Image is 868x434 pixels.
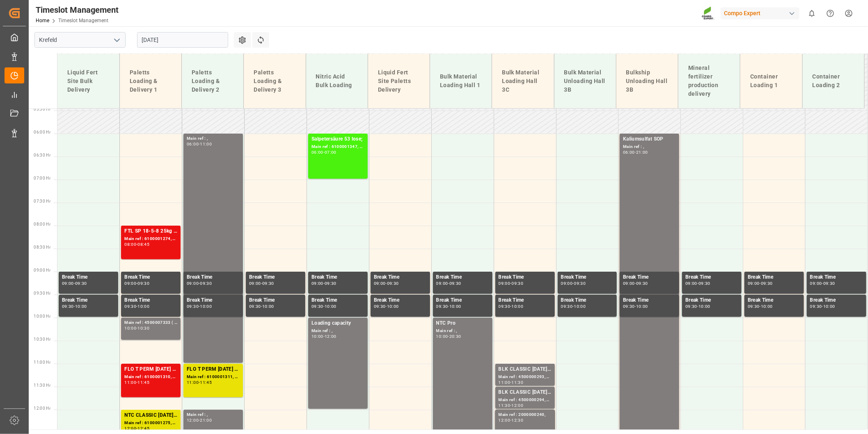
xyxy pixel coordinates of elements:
[573,305,574,308] div: -
[623,282,635,285] div: 09:00
[636,305,648,308] div: 10:00
[137,427,149,430] div: 12:45
[697,282,699,285] div: -
[311,305,323,308] div: 09:30
[311,296,364,305] div: Break Time
[760,282,761,285] div: -
[187,305,199,308] div: 09:30
[34,107,50,111] span: 05:30 Hr
[34,199,50,203] span: 07:30 Hr
[761,282,773,285] div: 09:30
[561,282,573,285] div: 09:00
[124,235,177,242] div: Main ref : 6100001274, 2000000935;
[499,282,511,285] div: 09:00
[810,282,822,285] div: 09:00
[436,319,489,328] div: NTC Pro
[810,273,863,282] div: Break Time
[62,273,115,282] div: Break Time
[748,296,801,305] div: Break Time
[323,305,325,308] div: -
[34,383,50,388] span: 11:30 Hr
[499,381,511,384] div: 11:00
[34,245,50,249] span: 08:30 Hr
[311,335,323,338] div: 10:00
[34,360,50,365] span: 11:00 Hr
[36,18,49,23] a: Home
[623,135,676,143] div: Kaliumsulfat SOP
[499,65,547,97] div: Bulk Material Loading Hall 3C
[512,282,524,285] div: 09:30
[110,34,123,46] button: open menu
[199,305,200,308] div: -
[623,150,635,154] div: 06:00
[136,326,137,330] div: -
[325,282,337,285] div: 09:30
[311,143,364,150] div: Main ref : 6100001347, 2000001172;
[809,69,858,93] div: Container Loading 2
[374,305,386,308] div: 09:30
[499,296,552,305] div: Break Time
[821,4,840,23] button: Help Center
[574,305,586,308] div: 10:00
[822,305,823,308] div: -
[510,282,511,285] div: -
[313,69,361,93] div: Nitric Acid Bulk Loading
[323,150,325,154] div: -
[34,291,50,295] span: 09:30 Hr
[34,222,50,226] span: 08:00 Hr
[448,282,449,285] div: -
[250,65,299,97] div: Paletts Loading & Delivery 3
[311,150,323,154] div: 06:00
[34,268,50,272] span: 09:00 Hr
[124,319,177,326] div: Main ref : 4500007333 ( Harnstoff),
[699,305,710,308] div: 10:00
[761,305,773,308] div: 10:00
[311,273,364,282] div: Break Time
[685,273,738,282] div: Break Time
[386,305,387,308] div: -
[137,381,149,384] div: 11:45
[702,6,715,21] img: Screenshot%202023-09-29%20at%2010.02.21.png_1712312052.png
[512,418,524,422] div: 12:30
[262,305,274,308] div: 10:00
[74,282,75,285] div: -
[823,305,835,308] div: 10:00
[199,418,200,422] div: -
[261,282,262,285] div: -
[187,411,240,418] div: Main ref : ,
[325,150,337,154] div: 07:00
[623,143,676,150] div: Main ref : ,
[126,65,175,97] div: Paletts Loading & Delivery 1
[685,305,697,308] div: 09:30
[323,335,325,338] div: -
[249,296,302,305] div: Break Time
[187,135,240,142] div: Main ref : ,
[561,65,609,97] div: Bulk Material Unloading Hall 3B
[436,328,489,335] div: Main ref : ,
[124,420,177,427] div: Main ref : 6100001275, 2000000929;
[311,319,364,328] div: Loading capacity
[124,305,136,308] div: 09:30
[623,296,676,305] div: Break Time
[803,4,821,23] button: show 0 new notifications
[136,242,137,246] div: -
[635,282,636,285] div: -
[34,153,50,157] span: 06:30 Hr
[311,328,364,335] div: Main ref : ,
[374,296,427,305] div: Break Time
[449,305,461,308] div: 10:00
[499,397,552,404] div: Main ref : 4500000294, 2000000240;
[436,282,448,285] div: 09:00
[34,406,50,411] span: 12:00 Hr
[124,427,136,430] div: 12:00
[499,273,552,282] div: Break Time
[200,305,212,308] div: 10:00
[124,273,177,282] div: Break Time
[573,282,574,285] div: -
[187,273,240,282] div: Break Time
[436,273,489,282] div: Break Time
[685,60,733,102] div: Mineral fertilizer production delivery
[748,305,760,308] div: 09:30
[124,282,136,285] div: 09:00
[124,326,136,330] div: 10:00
